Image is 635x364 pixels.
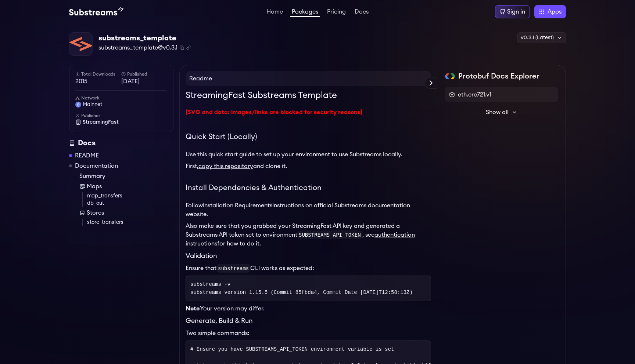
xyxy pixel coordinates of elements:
[186,89,431,102] h1: StreamingFast Substreams Template
[186,162,431,171] p: First, and clone it.
[297,230,362,239] code: SUBSTREAMS_API_TOKEN
[98,43,177,52] span: substreams_template@v0.3.1
[186,306,200,312] strong: Note
[79,172,173,181] a: Summary
[190,346,394,352] span: # Ensure you have SUBSTREAMS_API_TOKEN environment variable is set
[486,108,509,117] span: Show all
[75,71,121,77] h6: Total Downloads
[69,138,173,148] div: Docs
[75,151,99,160] a: README
[186,264,431,273] p: Ensure that CLI works as expected:
[75,77,121,86] span: 2015
[75,101,167,108] a: mainnet
[98,33,191,43] div: substreams_template
[186,182,431,195] h2: Install Dependencies & Authentication
[83,101,102,108] span: mainnet
[198,163,253,169] a: copy this repository
[75,161,118,170] a: Documentation
[517,32,566,43] div: v0.3.1 (Latest)
[186,71,431,86] h4: Readme
[458,90,491,99] span: eth.erc721.v1
[445,73,455,79] img: Protobuf
[190,281,413,295] code: substreams -v substreams version 1.15.5 (Commit 85fbda4, Commit Date [DATE]T12:58:13Z)
[186,316,431,326] h3: Generate, Build & Run
[507,7,525,16] div: Sign in
[186,150,431,159] p: Use this quick start guide to set up your environment to use Substreams locally.
[79,210,85,216] img: Store icon
[203,203,272,208] a: Installation Requirements
[121,71,167,77] h6: Published
[75,119,167,126] a: StreamingFast
[180,45,184,50] button: Copy package name and version
[186,304,431,313] p: Your version may differ.
[458,71,539,81] h2: Protobuf Docs Explorer
[216,264,250,273] code: substreams
[186,251,431,261] h3: Validation
[75,113,167,119] h6: Publisher
[265,9,284,16] a: Home
[87,192,173,200] a: map_transfers
[186,329,431,338] p: Two simple commands:
[186,131,431,144] h2: Quick Start (Locally)
[186,222,431,248] p: Also make sure that you grabbed your StreamingFast API key and generated a Substreams API token s...
[548,7,562,16] span: Apps
[75,95,167,101] h6: Network
[186,201,431,219] p: Follow instructions on official Substreams documentation website.
[186,45,191,50] button: Copy .spkg link to clipboard
[445,105,558,120] button: Show all
[87,200,173,207] a: db_out
[75,102,81,108] img: mainnet
[186,109,362,115] a: [SVG and data: images/links are blocked for security reasons]
[353,9,370,16] a: Docs
[495,5,530,18] a: Sign in
[79,182,173,191] a: Maps
[87,219,173,226] a: store_transfers
[121,77,167,86] span: [DATE]
[290,9,320,17] a: Packages
[79,208,173,217] a: Stores
[83,119,119,126] span: StreamingFast
[326,9,347,16] a: Pricing
[69,33,92,55] img: Package Logo
[69,7,123,16] img: Substream's logo
[79,183,85,189] img: Map icon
